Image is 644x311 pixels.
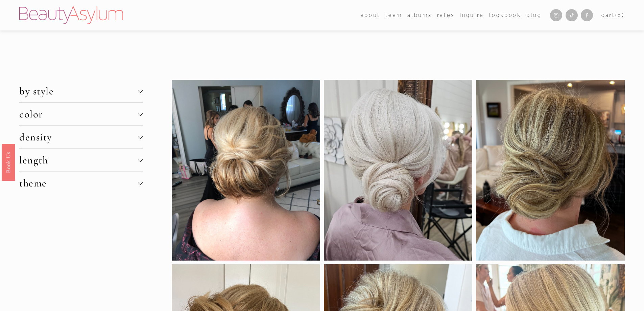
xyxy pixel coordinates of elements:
[618,12,622,18] span: 0
[2,143,15,180] a: Book Us
[19,149,142,172] button: length
[19,108,138,120] span: color
[19,80,142,103] button: by style
[460,10,484,20] a: Inquire
[437,10,455,20] a: Rates
[385,11,402,20] span: team
[407,10,432,20] a: albums
[361,11,380,20] span: about
[19,6,123,24] img: Beauty Asylum | Bridal Hair &amp; Makeup Charlotte &amp; Atlanta
[489,10,521,20] a: Lookbook
[19,85,138,97] span: by style
[19,154,138,166] span: length
[19,103,142,126] button: color
[361,10,380,20] a: folder dropdown
[615,12,625,18] span: ( )
[19,131,138,143] span: density
[19,172,142,195] button: theme
[19,126,142,149] button: density
[526,10,542,20] a: Blog
[601,11,625,20] a: 0 items in cart
[385,10,402,20] a: folder dropdown
[550,9,562,21] a: Instagram
[19,177,138,190] span: theme
[581,9,593,21] a: Facebook
[566,9,578,21] a: TikTok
